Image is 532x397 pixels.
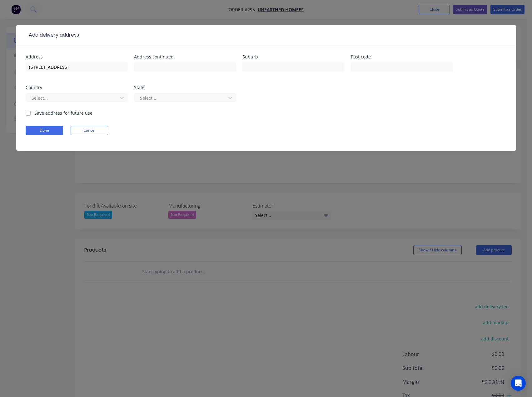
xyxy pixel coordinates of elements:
div: Address continued [134,55,236,59]
label: Save address for future use [34,110,92,116]
div: State [134,85,236,90]
div: Suburb [242,55,345,59]
div: Post code [351,55,453,59]
button: Cancel [71,126,108,135]
button: Done [26,126,63,135]
div: Country [26,85,128,90]
div: Open Intercom Messenger [511,376,526,391]
div: Address [26,55,128,59]
div: Add delivery address [26,31,79,39]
